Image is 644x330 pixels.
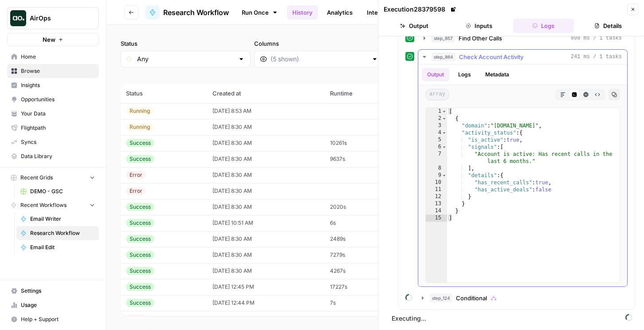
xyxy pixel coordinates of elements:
a: Browse [7,64,99,78]
input: Any [137,55,234,64]
td: [DATE] 12:45 PM [207,279,324,295]
button: Inputs [448,19,510,33]
td: 7s [325,295,399,311]
span: Executing... [389,311,635,326]
td: 6s [325,215,399,231]
button: Details [577,19,639,33]
td: [DATE] 8:30 AM [207,231,324,247]
td: [DATE] 8:30 AM [207,247,324,263]
div: Error [126,315,146,323]
span: step_857 [432,34,455,43]
td: [DATE] 10:51 AM [207,215,324,231]
button: 808 ms / 1 tasks [418,31,627,45]
span: Email Edit [30,243,95,251]
div: 7 [426,151,447,165]
span: Browse [21,67,95,75]
button: Recent Grids [7,171,99,184]
th: Status [121,83,207,103]
span: Conditional [456,294,487,302]
span: Flightpath [21,124,95,132]
span: Toggle code folding, rows 6 through 8 [442,143,447,151]
span: Data Library [21,152,95,160]
span: 241 ms / 1 tasks [571,53,622,61]
div: 8 [426,165,447,172]
div: 5 [426,136,447,143]
a: Email Edit [16,240,99,254]
span: New [43,35,55,44]
a: Integrate [361,5,398,20]
span: Home [21,53,95,61]
td: 4267s [325,263,399,279]
span: Check Account Activity [459,52,523,61]
a: Settings [7,284,99,298]
td: [DATE] 12:44 PM [207,295,324,311]
a: History [287,5,318,20]
a: Data Library [7,149,99,163]
span: Research Workflow [30,229,95,237]
div: 1 [426,108,447,115]
div: 14 [426,207,447,215]
div: 11 [426,186,447,193]
div: Success [126,139,154,147]
div: 2 [426,115,447,122]
a: Analytics [322,5,358,20]
div: 15 [426,215,447,222]
button: Logs [513,19,574,33]
span: DEMO - GSC [30,187,95,195]
th: Created at [207,83,324,103]
span: Recent Workflows [20,201,67,209]
button: New [7,33,99,46]
div: 12 [426,193,447,200]
a: Insights [7,78,99,92]
a: Syncs [7,135,99,149]
span: Settings [21,287,95,295]
span: Usage [21,301,95,309]
td: [DATE] 8:30 AM [207,199,324,215]
a: Run Once [236,5,283,20]
td: [DATE] 8:30 AM [207,183,324,199]
td: [DATE] 8:30 AM [207,135,324,151]
td: [DATE] 8:30 AM [207,119,324,135]
div: Execution 28379598 [384,5,458,14]
td: 17227s [325,279,399,295]
label: Status [121,39,251,48]
span: Find Other Calls [459,34,502,43]
a: Flightpath [7,121,99,135]
td: 10261s [325,135,399,151]
a: Research Workflow [145,5,229,20]
span: Toggle code folding, rows 9 through 12 [442,172,447,179]
span: Toggle code folding, rows 4 through 13 [442,129,447,136]
span: array [425,89,449,100]
button: 241 ms / 1 tasks [418,50,627,64]
div: Success [126,267,154,275]
span: Email Writer [30,215,95,223]
a: Opportunities [7,92,99,107]
span: (492 records) [121,68,630,83]
div: Success [126,219,154,227]
div: 3 [426,122,447,129]
td: 2020s [325,199,399,215]
span: step_124 [430,294,452,302]
div: 6 [426,143,447,151]
button: Output [422,68,449,81]
th: Runtime [325,83,399,103]
a: Email Writer [16,212,99,226]
div: Success [126,203,154,211]
div: Success [126,299,154,307]
span: Syncs [21,138,95,146]
span: Research Workflow [163,7,229,18]
div: 4 [426,129,447,136]
label: Columns [254,39,384,48]
td: 7279s [325,247,399,263]
div: Success [126,283,154,291]
button: Logs [453,68,476,81]
span: Opportunities [21,95,95,103]
div: 9 [426,172,447,179]
span: Toggle code folding, rows 1 through 15 [442,108,447,115]
div: Error [126,187,146,195]
span: Recent Grids [20,174,53,182]
div: 241 ms / 1 tasks [418,64,627,286]
div: Running [126,123,153,131]
a: Your Data [7,107,99,121]
span: 808 ms / 1 tasks [571,34,622,42]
